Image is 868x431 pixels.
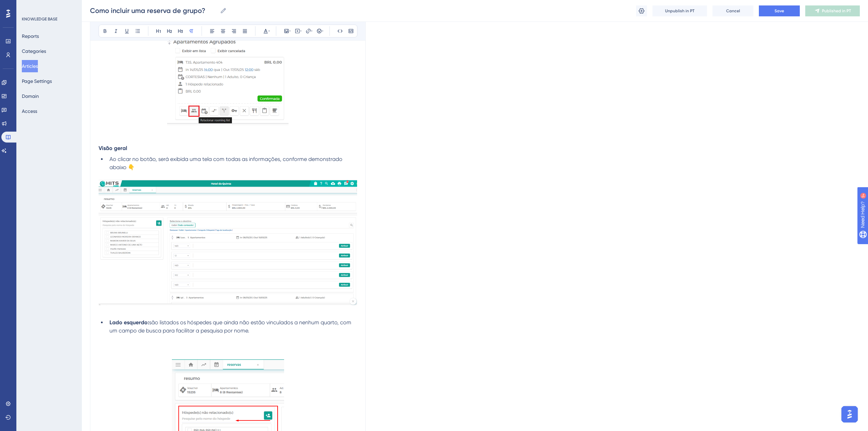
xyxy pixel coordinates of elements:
iframe: UserGuiding AI Assistant Launcher [839,404,860,425]
button: Cancel [712,5,753,16]
button: Page Settings [22,75,52,87]
strong: Lado esquerdo: [109,319,149,326]
div: 9+ [46,3,50,9]
button: Domain [22,90,39,102]
button: Articles [22,60,38,72]
button: Published in PT [805,5,860,16]
span: Need Help? [16,2,43,10]
span: Save [775,8,784,14]
button: Reports [22,30,39,42]
button: Unpublish in PT [652,5,707,16]
span: Unpublish in PT [665,8,694,14]
strong: Visão geral [99,145,127,151]
button: Save [759,5,800,16]
span: Cancel [726,8,740,14]
span: são listados os hóspedes que ainda não estão vinculados a nenhum quarto, com um campo de busca pa... [109,319,353,334]
span: Ao clicar no botão, será exibida uma tela com todas as informações, conforme demonstrado abaixo 👇 [109,156,344,170]
input: Article Name [90,6,217,15]
span: Published in PT [822,8,851,14]
button: Access [22,105,37,117]
button: Categories [22,45,46,57]
div: KNOWLEDGE BASE [22,16,57,22]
